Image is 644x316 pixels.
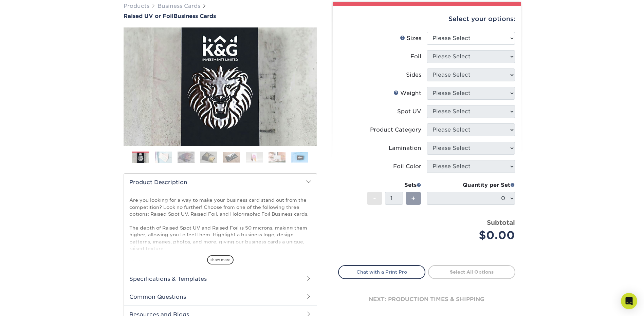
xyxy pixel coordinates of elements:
div: Weight [393,89,421,97]
img: Business Cards 04 [200,151,217,163]
div: $0.00 [432,227,515,243]
strong: Subtotal [487,219,515,226]
div: Lamination [389,144,421,152]
img: Business Cards 07 [269,152,286,162]
div: Quantity per Set [427,181,515,189]
img: Business Cards 01 [132,149,149,166]
img: Business Cards 08 [291,152,308,162]
h2: Product Description [124,174,317,191]
div: Spot UV [397,107,421,116]
img: Business Cards 06 [246,152,263,162]
div: Sides [406,71,421,79]
div: Foil Color [393,162,421,171]
a: Select All Options [428,265,515,279]
img: Business Cards 03 [178,151,195,163]
span: show more [207,255,234,264]
a: Products [124,3,149,9]
span: + [411,193,416,203]
h2: Specifications & Templates [124,270,317,288]
div: Sets [367,181,421,189]
a: Raised UV or FoilBusiness Cards [124,13,317,19]
div: Open Intercom Messenger [621,293,637,309]
span: Raised UV or Foil [124,13,173,19]
a: Chat with a Print Pro [338,265,425,279]
h1: Business Cards [124,13,317,19]
img: Business Cards 02 [155,151,172,163]
div: Product Category [370,126,421,134]
div: Foil [410,53,421,61]
span: - [373,193,376,203]
iframe: Google Customer Reviews [2,295,58,314]
img: Business Cards 05 [223,152,240,162]
a: Business Cards [158,3,200,9]
h2: Common Questions [124,288,317,305]
div: Select your options: [338,6,515,32]
div: Sizes [400,34,421,42]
